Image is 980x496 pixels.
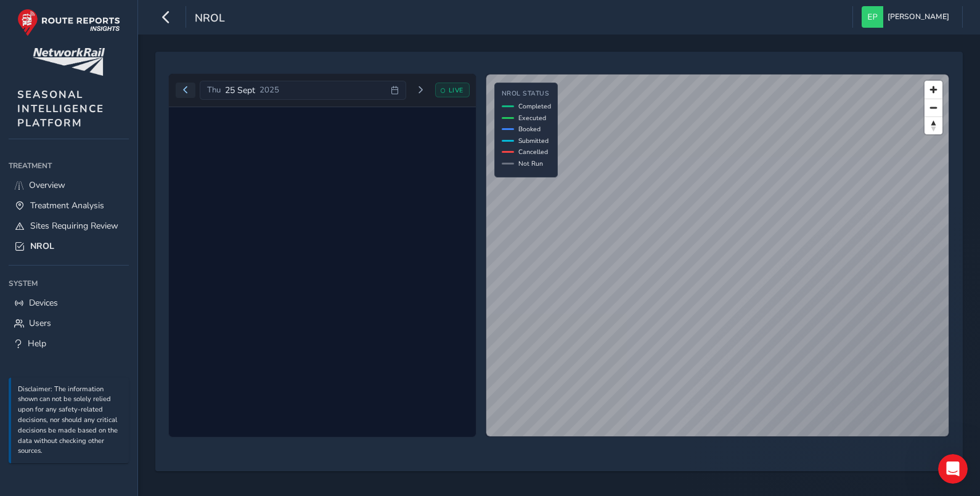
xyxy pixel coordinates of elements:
canvas: Map [486,75,949,437]
button: Reset bearing to north [925,116,942,134]
a: Devices [9,293,129,313]
div: Treatment [9,157,129,175]
span: Submitted [518,136,549,145]
a: Help [9,333,129,354]
span: 25 Sept [225,84,255,96]
span: Completed [518,102,551,111]
button: Next day [410,83,431,98]
a: Overview [9,175,129,195]
span: NROL [30,240,54,252]
a: Users [9,313,129,333]
a: NROL [9,236,129,256]
a: Treatment Analysis [9,195,129,216]
div: System [9,274,129,293]
span: Sites Requiring Review [30,220,118,232]
h4: NROL Status [502,90,551,98]
span: Devices [29,297,58,309]
iframe: Intercom live chat [938,454,968,484]
button: Zoom in [925,81,942,99]
p: Disclaimer: The information shown can not be solely relied upon for any safety-related decisions,... [18,384,123,457]
span: Cancelled [518,147,548,157]
span: Users [29,317,51,329]
span: Executed [518,113,546,123]
img: diamond-layout [862,6,883,28]
button: [PERSON_NAME] [862,6,953,28]
span: 2025 [259,84,279,96]
span: Not Run [518,159,543,168]
span: Booked [518,124,541,134]
span: Thu [207,84,221,96]
span: Overview [29,179,65,191]
img: customer logo [33,48,105,76]
span: NROL [195,10,225,28]
span: LIVE [449,86,463,95]
img: rr logo [17,9,120,36]
span: [PERSON_NAME] [888,6,949,28]
button: Previous day [176,83,196,98]
span: SEASONAL INTELLIGENCE PLATFORM [17,87,104,130]
span: Treatment Analysis [30,200,104,211]
span: Help [28,338,46,349]
button: Zoom out [925,99,942,116]
a: Sites Requiring Review [9,216,129,236]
